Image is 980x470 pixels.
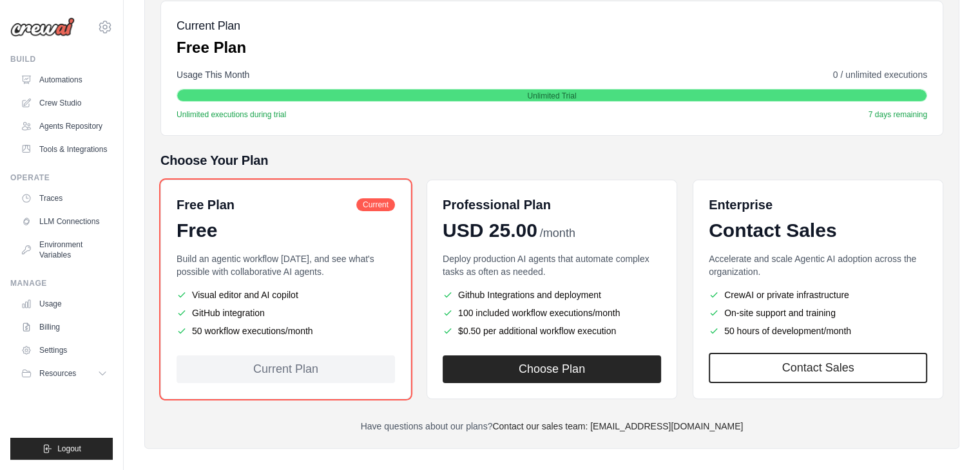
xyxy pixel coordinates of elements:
[443,219,537,242] span: USD 25.00
[15,116,113,136] a: Agents Repository
[177,17,246,35] h5: Current Plan
[10,278,113,288] div: Manage
[443,252,661,278] p: Deploy production AI agents that automate complex tasks as often as needed.
[540,225,575,242] span: /month
[15,93,113,113] a: Crew Studio
[177,196,235,214] h6: Free Plan
[177,68,249,81] span: Usage This Month
[709,288,927,301] li: CrewAI or private infrastructure
[10,54,113,64] div: Build
[177,288,395,301] li: Visual editor and AI copilot
[709,324,927,337] li: 50 hours of development/month
[39,368,76,379] span: Resources
[443,196,551,214] h6: Professional Plan
[709,306,927,319] li: On-site support and training
[177,37,246,58] p: Free Plan
[15,340,113,361] a: Settings
[15,363,113,384] button: Resources
[57,444,81,454] span: Logout
[15,188,113,209] a: Traces
[177,355,395,383] div: Current Plan
[160,420,943,433] p: Have questions about our plans?
[527,91,576,101] span: Unlimited Trial
[15,317,113,337] a: Billing
[492,421,743,431] a: Contact our sales team: [EMAIL_ADDRESS][DOMAIN_NAME]
[709,219,927,242] div: Contact Sales
[356,198,395,211] span: Current
[869,109,927,120] span: 7 days remaining
[833,68,927,81] span: 0 / unlimited executions
[177,109,286,120] span: Unlimited executions during trial
[443,306,661,319] li: 100 included workflow executions/month
[177,219,395,242] div: Free
[15,70,113,90] a: Automations
[443,324,661,337] li: $0.50 per additional workflow execution
[10,17,75,37] img: Logo
[15,211,113,232] a: LLM Connections
[709,252,927,278] p: Accelerate and scale Agentic AI adoption across the organization.
[443,288,661,301] li: Github Integrations and deployment
[177,324,395,337] li: 50 workflow executions/month
[15,234,113,265] a: Environment Variables
[177,252,395,278] p: Build an agentic workflow [DATE], and see what's possible with collaborative AI agents.
[10,173,113,183] div: Operate
[443,355,661,383] button: Choose Plan
[177,306,395,319] li: GitHub integration
[15,294,113,314] a: Usage
[709,196,927,214] h6: Enterprise
[160,151,943,169] h5: Choose Your Plan
[709,353,927,383] a: Contact Sales
[10,438,113,460] button: Logout
[15,139,113,160] a: Tools & Integrations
